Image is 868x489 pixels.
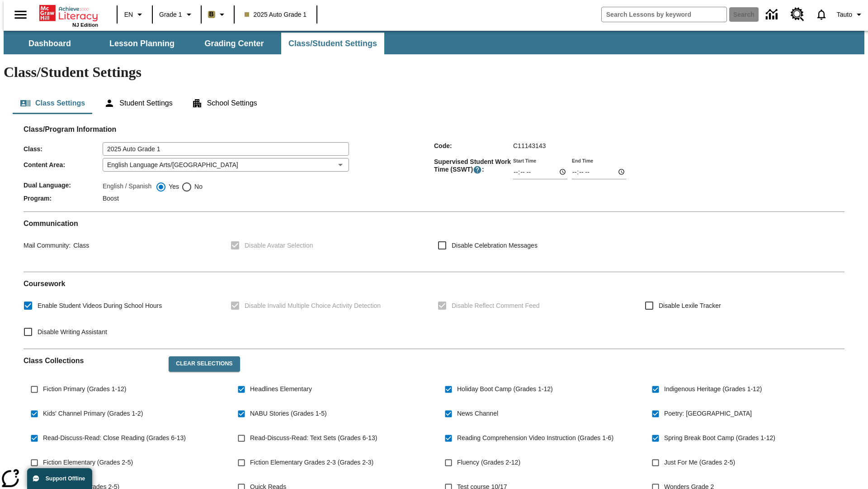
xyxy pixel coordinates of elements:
[245,241,313,250] span: Disable Avatar Selection
[189,33,279,54] button: Grading Center
[7,1,34,28] button: Open side menu
[250,458,373,467] span: Fiction Elementary Grades 2-3 (Grades 2-3)
[245,10,307,19] span: 2025 Auto Grade 1
[250,384,312,394] span: Headlines Elementary
[103,195,119,202] span: Boost
[24,161,103,168] span: Content Area :
[24,195,103,202] span: Program :
[169,356,240,372] button: Clear Selections
[664,409,752,418] span: Poetry: [GEOGRAPHIC_DATA]
[43,433,186,443] span: Read-Discuss-Read: Close Reading (Grades 6-13)
[72,22,98,28] span: NJ Edition
[250,433,377,443] span: Read-Discuss-Read: Text Sets (Grades 6-13)
[38,327,107,337] span: Disable Writing Assistant
[664,384,762,394] span: Indigenous Heritage (Grades 1-12)
[659,301,721,311] span: Disable Lexile Tracker
[434,158,513,174] span: Supervised Student Work Time (SSWT) :
[24,125,844,134] h2: Class/Program Information
[602,7,726,22] input: search field
[4,64,864,81] h1: Class/Student Settings
[245,301,381,311] span: Disable Invalid Multiple Choice Activity Detection
[250,409,327,418] span: NABU Stories (Grades 1-5)
[184,92,264,114] button: School Settings
[837,10,852,19] span: Tauto
[24,219,844,228] h2: Communication
[572,157,593,164] label: End Time
[513,157,536,164] label: Start Time
[664,458,735,467] span: Just For Me (Grades 2-5)
[4,33,385,54] div: SubNavbar
[28,38,71,49] span: Dashboard
[24,356,161,365] h2: Class Collections
[192,182,203,192] span: No
[103,142,349,156] input: Class
[103,158,349,172] div: English Language Arts/[GEOGRAPHIC_DATA]
[760,2,785,27] a: Data Center
[473,165,482,174] button: Supervised Student Work Time is the timeframe when students can take LevelSet and when lessons ar...
[166,182,179,192] span: Yes
[281,33,384,54] button: Class/Student Settings
[13,92,855,114] div: Class/Student Settings
[97,92,179,114] button: Student Settings
[97,33,187,54] button: Lesson Planning
[38,301,162,311] span: Enable Student Videos During School Hours
[13,92,92,114] button: Class Settings
[24,182,103,189] span: Dual Language :
[24,279,844,341] div: Coursework
[4,31,864,54] div: SubNavbar
[24,145,103,153] span: Class :
[109,38,175,49] span: Lesson Planning
[71,242,89,249] span: Class
[452,301,540,311] span: Disable Reflect Comment Feed
[204,38,264,49] span: Grading Center
[457,433,613,443] span: Reading Comprehension Video Instruction (Grades 1-6)
[810,3,833,26] a: Notifications
[513,142,546,149] span: C11143143
[24,279,844,288] h2: Course work
[43,384,126,394] span: Fiction Primary (Grades 1-12)
[457,458,520,467] span: Fluency (Grades 2-12)
[43,409,143,418] span: Kids' Channel Primary (Grades 1-2)
[457,384,553,394] span: Holiday Boot Camp (Grades 1-12)
[43,458,133,467] span: Fiction Elementary (Grades 2-5)
[452,241,538,250] span: Disable Celebration Messages
[5,33,95,54] button: Dashboard
[24,219,844,264] div: Communication
[159,10,182,19] span: Grade 1
[434,142,513,149] span: Code :
[785,2,810,27] a: Resource Center, Will open in new tab
[209,9,214,20] span: B
[120,6,149,23] button: Language: EN, Select a language
[24,134,844,204] div: Class/Program Information
[39,3,98,28] div: Home
[833,6,868,23] button: Profile/Settings
[664,433,775,443] span: Spring Break Boot Camp (Grades 1-12)
[124,10,133,19] span: EN
[288,38,377,49] span: Class/Student Settings
[156,6,198,23] button: Grade: Grade 1, Select a grade
[24,242,71,249] span: Mail Community :
[103,182,151,192] label: English / Spanish
[46,475,85,482] span: Support Offline
[27,468,92,489] button: Support Offline
[39,4,98,22] a: Home
[457,409,498,418] span: News Channel
[204,6,231,23] button: Boost Class color is light brown. Change class color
